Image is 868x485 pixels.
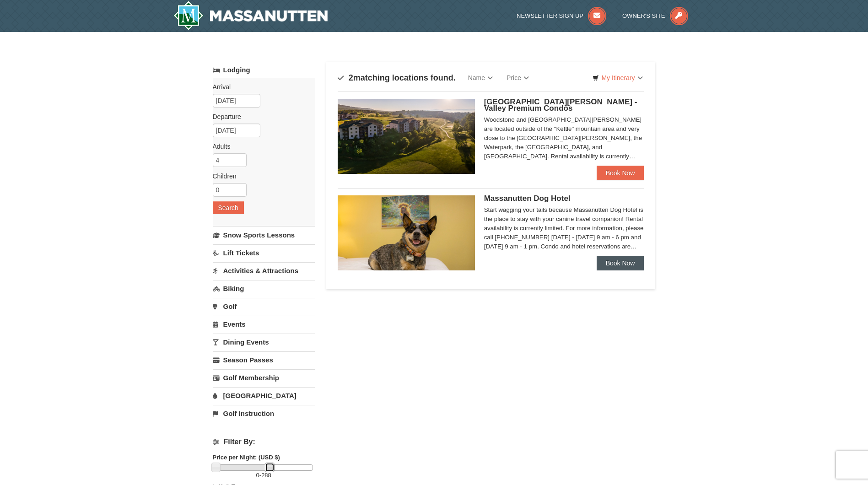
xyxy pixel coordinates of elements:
[213,262,315,279] a: Activities & Attractions
[213,244,315,261] a: Lift Tickets
[338,73,456,82] h4: matching locations found.
[213,316,315,333] a: Events
[213,298,315,315] a: Golf
[622,12,665,19] span: Owner's Site
[484,115,644,161] div: Woodstone and [GEOGRAPHIC_DATA][PERSON_NAME] are located outside of the "Kettle" mountain area an...
[517,12,606,19] a: Newsletter Sign Up
[173,1,328,30] a: Massanutten Resort
[622,12,688,19] a: Owner's Site
[338,99,475,174] img: 19219041-4-ec11c166.jpg
[587,71,648,85] a: My Itinerary
[213,112,308,121] label: Departure
[338,195,475,270] img: 27428181-5-81c892a3.jpg
[213,334,315,350] a: Dining Events
[213,438,315,446] h4: Filter By:
[484,97,637,113] span: [GEOGRAPHIC_DATA][PERSON_NAME] - Valley Premium Condos
[213,351,315,368] a: Season Passes
[213,62,315,78] a: Lodging
[213,82,308,92] label: Arrival
[213,226,315,243] a: Snow Sports Lessons
[213,172,308,181] label: Children
[349,73,353,82] span: 2
[213,387,315,404] a: [GEOGRAPHIC_DATA]
[484,205,644,251] div: Start wagging your tails because Massanutten Dog Hotel is the place to stay with your canine trav...
[173,1,328,30] img: Massanutten Resort Logo
[213,454,280,461] strong: Price per Night: (USD $)
[597,166,644,180] a: Book Now
[461,69,500,87] a: Name
[597,256,644,270] a: Book Now
[213,369,315,386] a: Golf Membership
[517,12,583,19] span: Newsletter Sign Up
[484,194,571,203] span: Massanutten Dog Hotel
[261,472,271,479] span: 288
[213,471,315,480] label: -
[256,472,259,479] span: 0
[213,142,308,151] label: Adults
[213,280,315,297] a: Biking
[213,201,244,214] button: Search
[500,69,536,87] a: Price
[213,405,315,422] a: Golf Instruction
